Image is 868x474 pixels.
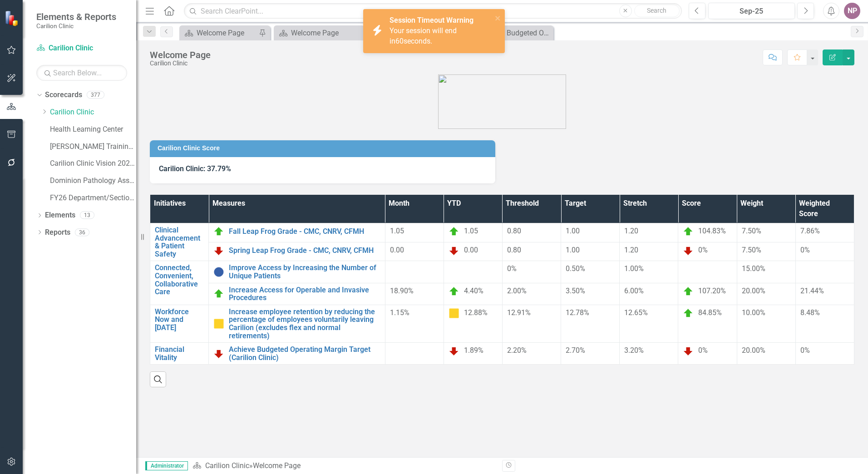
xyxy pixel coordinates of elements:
a: Connected, Convenient, Collaborative Care [155,264,204,296]
span: Your session will end in seconds. [390,26,457,45]
a: Scorecards [45,90,82,100]
span: Administrator [145,461,188,470]
small: Carilion Clinic [36,22,116,30]
span: 3.50% [566,286,585,295]
a: Carilion Clinic Vision 2025 (Full Version) [50,158,136,169]
span: 1.00 [566,246,580,254]
td: Double-Click to Edit Right Click for Context Menu [209,223,385,242]
a: Health Learning Center [50,124,136,135]
img: Below Plan [213,245,224,256]
span: 0% [800,246,810,254]
span: 107.20% [698,286,726,295]
a: Clinical Advancement & Patient Safety [155,226,204,258]
a: Fall Leap Frog Grade - CMC, CNRV, CFMH [229,227,380,236]
span: 0.80 [507,246,521,254]
span: 12.65% [624,308,648,317]
img: Caution [449,308,459,319]
div: Welcome Page [197,27,256,39]
div: Achieve Budgeted Operating Margin Target (Carilion Clinic) [480,27,551,39]
span: 1.00% [624,264,644,273]
a: Welcome Page [276,27,362,39]
span: 2.70% [566,346,585,355]
span: 7.86% [800,227,820,235]
img: Below Plan [683,245,694,256]
div: Carilion Clinic [150,60,211,67]
button: NP [844,3,860,19]
a: Financial Vitality [155,346,204,361]
a: Carilion Clinic [205,461,249,470]
span: 3.20% [624,346,644,355]
button: close [495,13,501,23]
img: Caution [213,318,224,329]
span: 20.00% [742,346,765,355]
td: Double-Click to Edit Right Click for Context Menu [209,242,385,261]
a: Improve Access by Increasing the Number of Unique Patients [229,264,380,280]
div: 13 [80,212,94,219]
img: ClearPoint Strategy [5,10,20,26]
td: Double-Click to Edit Right Click for Context Menu [209,283,385,305]
span: 4.40% [464,286,483,295]
img: On Target [449,286,459,297]
td: Double-Click to Edit Right Click for Context Menu [150,261,209,305]
a: Welcome Page [182,27,256,39]
span: Search [647,7,666,14]
td: Double-Click to Edit Right Click for Context Menu [150,343,209,365]
span: 20.00% [742,286,765,295]
span: 21.44% [800,286,824,295]
span: 1.20 [624,246,638,254]
div: 377 [87,91,104,99]
img: Below Plan [449,346,459,356]
img: On Target [213,288,224,299]
img: carilion%20clinic%20logo%202.0.png [438,74,566,129]
img: On Target [683,226,694,237]
img: Below Plan [213,348,224,359]
div: » [192,461,495,471]
div: Welcome Page [291,27,362,39]
span: 1.05 [390,227,404,235]
img: No Information [213,267,224,277]
span: 0% [800,346,810,355]
a: Spring Leap Frog Grade - CMC, CNRV, CFMH [229,247,380,255]
a: Achieve Budgeted Operating Margin Target (Carilion Clinic) [229,346,380,361]
span: 12.91% [507,308,531,317]
button: Sep-25 [708,3,795,19]
img: Below Plan [449,245,459,256]
span: 7.50% [742,246,761,254]
input: Search Below... [36,65,127,81]
span: 1.15% [390,308,409,317]
span: Carilion Clinic: 37.79% [159,164,231,173]
span: 104.83% [698,227,726,235]
span: 0.00 [464,246,478,254]
a: Reports [45,227,70,238]
span: 12.78% [566,308,589,317]
img: On Target [213,226,224,237]
td: Double-Click to Edit Right Click for Context Menu [209,305,385,342]
span: 6.00% [624,286,644,295]
a: Carilion Clinic [36,43,127,54]
span: 12.88% [464,308,488,317]
span: 0% [507,264,517,273]
a: Carilion Clinic [50,107,136,118]
td: Double-Click to Edit Right Click for Context Menu [150,305,209,342]
span: 1.89% [464,346,483,355]
td: Double-Click to Edit Right Click for Context Menu [150,223,209,261]
span: 2.20% [507,346,527,355]
div: 36 [75,228,89,236]
a: FY26 Department/Section Example Scorecard [50,193,136,203]
td: Double-Click to Edit Right Click for Context Menu [209,261,385,283]
span: 10.00% [742,308,765,317]
span: 2.00% [507,286,527,295]
a: [PERSON_NAME] Training Scorecard 8/23 [50,142,136,152]
span: 60 [395,37,404,45]
span: 0% [698,346,708,355]
span: 0% [698,246,708,254]
div: Welcome Page [253,461,301,470]
strong: Session Timeout Warning [390,16,473,25]
span: 18.90% [390,286,414,295]
span: 0.80 [507,227,521,235]
span: 1.20 [624,227,638,235]
a: Increase Access for Operable and Invasive Procedures [229,286,380,302]
img: On Target [683,308,694,319]
h3: Carilion Clinic Score [158,145,491,152]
